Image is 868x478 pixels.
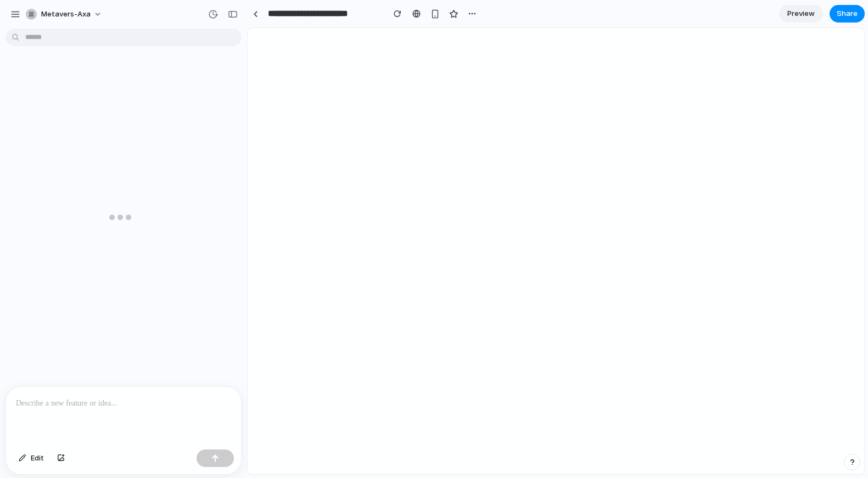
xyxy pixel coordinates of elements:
a: Preview [779,5,823,23]
span: Share [837,8,858,19]
button: Share [830,5,865,23]
button: metavers-axa [21,5,108,23]
span: metavers-axa [41,9,91,20]
span: Edit [31,453,44,464]
span: Preview [787,8,815,19]
button: Edit [13,449,49,467]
